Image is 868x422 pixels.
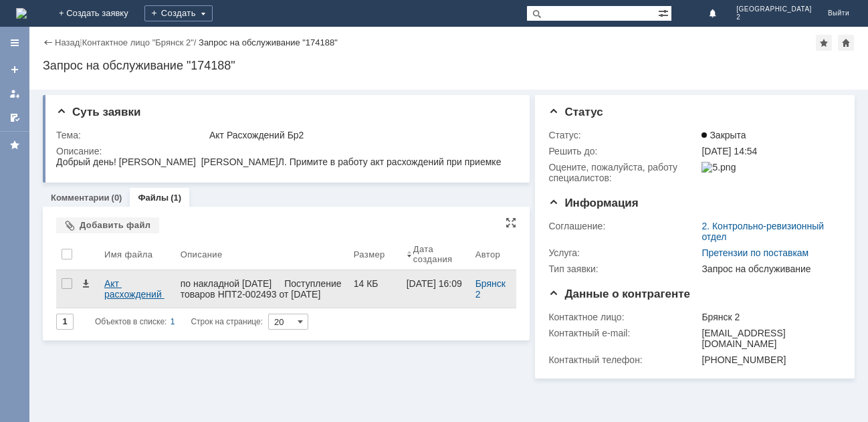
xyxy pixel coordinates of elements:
div: Описание [181,249,223,259]
i: Строк на странице: [95,314,263,330]
a: Мои заявки [4,83,25,104]
div: Контактное лицо: [548,312,699,322]
div: Сделать домашней страницей [838,35,854,51]
a: Создать заявку [4,59,25,80]
span: 2 [736,13,812,21]
div: На всю страницу [506,217,516,228]
th: Автор [470,239,517,270]
a: Комментарии [51,193,110,203]
div: Описание: [56,146,514,156]
a: 2. Контрольно-ревизионный отдел [701,221,824,242]
a: Претензии по поставкам [701,247,808,258]
div: Соглашение: [548,221,699,231]
div: Решить до: [548,146,699,156]
span: Скачать файл [80,278,91,289]
img: 5.png [701,162,736,173]
span: [DATE] 14:54 [701,146,757,156]
div: по накладной [DATE] Поступление товаров НПТ2-002493 от [DATE] 11:35:57 ТРЕНД ООО Диффузор Amida S... [181,278,343,385]
div: Статус: [548,130,699,140]
div: Тип заявки: [548,263,699,274]
div: Контактный телефон: [548,354,699,365]
span: Данные о контрагенте [548,288,690,300]
span: Объектов в списке: [95,317,167,326]
div: Добавить в избранное [816,35,832,51]
div: (0) [112,193,122,203]
span: [GEOGRAPHIC_DATA] [736,5,812,13]
th: Дата создания [401,239,470,270]
div: Контактный e-mail: [548,328,699,338]
a: Перейти на домашнюю страницу [16,8,27,19]
div: | [80,37,82,47]
div: 14 КБ [354,278,396,289]
div: Акт расхождений № Т2-2493 от [DATE].xlsx [104,278,170,300]
div: Тема: [56,130,207,140]
a: Назад [55,37,80,47]
div: Автор [475,249,501,259]
th: Размер [348,239,401,270]
div: Размер [354,249,385,259]
div: / [82,37,199,47]
div: Создать [144,5,213,21]
div: [DATE] 16:09 [407,278,462,289]
div: [PHONE_NUMBER] [701,354,835,365]
a: Файлы [138,193,169,203]
div: Услуга: [548,247,699,258]
a: Мои согласования [4,107,25,128]
div: Запрос на обслуживание [701,263,835,274]
span: Расширенный поиск [658,6,671,19]
a: Брянск 2 [475,278,508,300]
span: Информация [548,197,638,209]
div: [EMAIL_ADDRESS][DOMAIN_NAME] [701,328,835,349]
div: Дата создания [413,244,454,264]
div: Oцените, пожалуйста, работу специалистов: [548,162,699,183]
img: logo [16,8,27,19]
div: Акт Расхождений Бр2 [209,130,512,140]
span: Закрыта [701,130,746,140]
div: Запрос на обслуживание "174188" [43,59,855,72]
div: Брянск 2 [701,312,835,322]
span: Суть заявки [56,106,140,118]
div: (1) [171,193,181,203]
th: Имя файла [99,239,175,270]
div: Запрос на обслуживание "174188" [199,37,338,47]
a: Контактное лицо "Брянск 2" [82,37,194,47]
span: Статус [548,106,603,118]
div: 1 [171,314,175,330]
div: Имя файла [104,249,152,259]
